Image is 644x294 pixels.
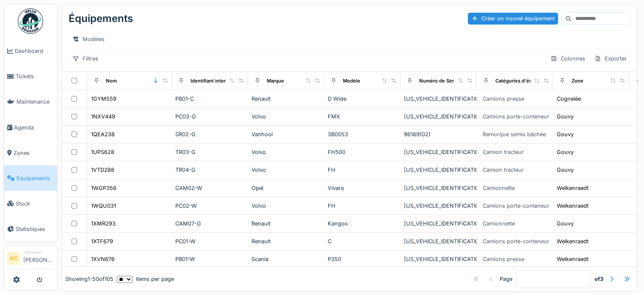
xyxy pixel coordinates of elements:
div: 1WQU031 [91,202,116,210]
a: Tickets [4,64,57,89]
div: Volvo [252,202,321,210]
div: Numéro de Série [419,77,458,85]
span: Statistiques [16,225,54,233]
div: FH [328,166,397,174]
a: Dashboard [4,38,57,64]
div: Camionnette [483,220,515,228]
div: Camions presse [483,255,524,263]
span: Équipements [17,174,54,182]
div: P350 [328,255,397,263]
div: [US_VEHICLE_IDENTIFICATION_NUMBER] [404,220,473,228]
div: FH500 [328,148,397,156]
span: Stock [16,200,54,208]
span: Maintenance [17,98,54,106]
div: SR02-G [175,130,245,138]
div: Exporter [591,52,630,65]
div: [US_VEHICLE_IDENTIFICATION_NUMBER]-01 [404,255,473,263]
a: Statistiques [4,216,57,242]
div: Welkenraedt [557,184,589,192]
li: GC [7,252,20,265]
a: Équipements [4,165,57,191]
div: Modèles [69,33,108,45]
div: Welkenraedt [557,255,589,263]
strong: of 3 [594,275,603,283]
div: 1UPS628 [91,148,114,156]
a: Stock [4,191,57,216]
div: Volvo [252,113,321,121]
img: Badge_color-CXgf-gQk.svg [18,8,43,34]
span: Zones [14,149,54,157]
div: Welkenraedt [557,202,589,210]
div: PC02-W [175,202,245,210]
div: Page [500,275,512,283]
div: Kangoo [328,220,397,228]
a: Agenda [4,115,57,140]
div: Renault [252,95,321,103]
div: Volvo [252,148,321,156]
div: [US_VEHICLE_IDENTIFICATION_NUMBER]-01 [404,113,473,121]
div: Modèle [343,77,360,85]
div: Camions porte-conteneurs [483,113,552,121]
div: Gouvy [557,220,574,228]
div: TR03-G [175,148,245,156]
div: Marque [267,77,284,85]
div: Showing 1 - 50 of 105 [65,275,113,283]
div: Scania [252,255,321,263]
div: [US_VEHICLE_IDENTIFICATION_NUMBER]-01 [404,166,473,174]
div: Nom [106,77,117,85]
div: 1VTD288 [91,166,114,174]
div: Remorque semis bâchée [483,130,546,138]
div: Renault [252,220,321,228]
div: Camionnette [483,184,515,192]
div: Camions presse [483,95,524,103]
div: CAM07-G [175,220,245,228]
div: Zone [572,77,583,85]
div: Renault [252,237,321,245]
div: CAM02-W [175,184,245,192]
div: FMX [328,113,397,121]
div: Gouvy [557,113,574,121]
div: Créer un nouvel équipement [468,13,558,24]
a: GC Manager[PERSON_NAME] [7,249,54,269]
span: Agenda [14,124,54,132]
div: Identifiant interne [191,77,232,85]
div: Catégories d'équipement [495,77,554,85]
div: Gouvy [557,148,574,156]
div: PB01-C [175,95,245,103]
div: [US_VEHICLE_IDENTIFICATION_NUMBER]-01 [404,202,473,210]
div: Vanhool [252,130,321,138]
div: [US_VEHICLE_IDENTIFICATION_NUMBER]-01 [404,184,473,192]
div: Équipements [69,8,133,30]
div: Camion tracteur [483,148,524,156]
div: 1XTF679 [91,237,113,245]
div: [US_VEHICLE_IDENTIFICATION_NUMBER]-01 [404,148,473,156]
div: [US_VEHICLE_IDENTIFICATION_NUMBER] [404,95,473,103]
div: 1QEA238 [91,130,115,138]
li: [PERSON_NAME] [23,249,54,267]
div: Camions porte-conteneurs [483,237,552,245]
div: 1NXV449 [91,113,115,121]
div: PB01-W [175,255,245,263]
div: Gouvy [557,130,574,138]
div: 1XMR293 [91,220,116,228]
a: Maintenance [4,89,57,115]
div: 1WGP356 [91,184,116,192]
div: Volvo [252,166,321,174]
div: FH [328,202,397,210]
div: Colonnes [547,52,589,65]
div: Vivaro [328,184,397,192]
div: 96189(02) [404,130,473,138]
div: items per page [117,275,174,283]
div: PC03-G [175,113,245,121]
div: 1GYM559 [91,95,116,103]
div: 1XVN676 [91,255,115,263]
div: [US_VEHICLE_IDENTIFICATION_NUMBER]-01 [404,237,473,245]
div: Camions porte-conteneurs [483,202,552,210]
span: Dashboard [15,47,54,55]
span: Tickets [16,72,54,80]
div: C [328,237,397,245]
div: Gouvy [557,166,574,174]
div: Cognelée [557,95,581,103]
div: Opel [252,184,321,192]
a: Zones [4,140,57,165]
